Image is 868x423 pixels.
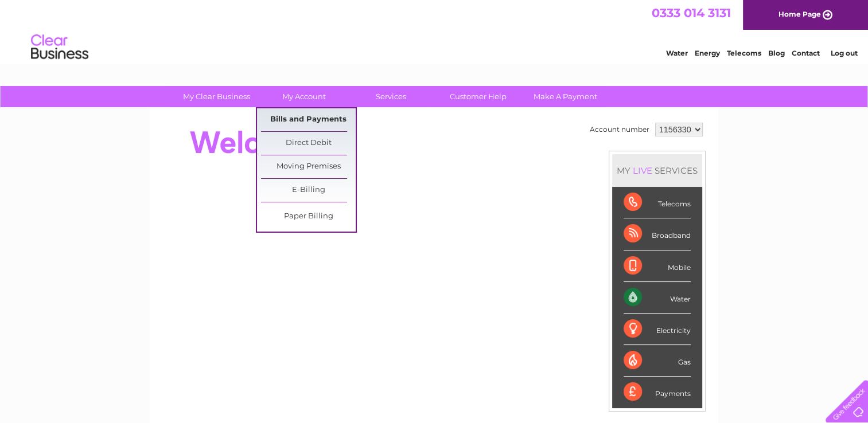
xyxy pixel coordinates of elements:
a: 0333 014 3131 [652,6,731,20]
a: Direct Debit [261,132,356,155]
a: Contact [792,49,820,57]
a: Energy [695,49,720,57]
div: Electricity [624,314,691,345]
a: Blog [768,49,785,57]
td: Account number [587,120,652,139]
div: Broadband [624,218,691,250]
div: Clear Business is a trading name of Verastar Limited (registered in [GEOGRAPHIC_DATA] No. 3667643... [164,6,706,56]
div: LIVE [630,165,655,176]
a: Log out [830,49,857,57]
a: E-Billing [261,179,356,202]
div: Telecoms [624,187,691,218]
a: Moving Premises [261,155,356,178]
div: Mobile [624,250,691,282]
a: Bills and Payments [261,108,356,131]
a: Customer Help [431,86,526,107]
a: Make A Payment [518,86,613,107]
div: Water [624,282,691,314]
a: Telecoms [727,49,761,57]
a: Water [666,49,688,57]
a: My Account [256,86,351,107]
div: MY SERVICES [612,154,702,187]
a: Paper Billing [261,205,356,228]
div: Gas [624,345,691,377]
div: Payments [624,377,691,408]
a: My Clear Business [169,86,264,107]
img: logo.png [30,30,89,65]
a: Services [344,86,438,107]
